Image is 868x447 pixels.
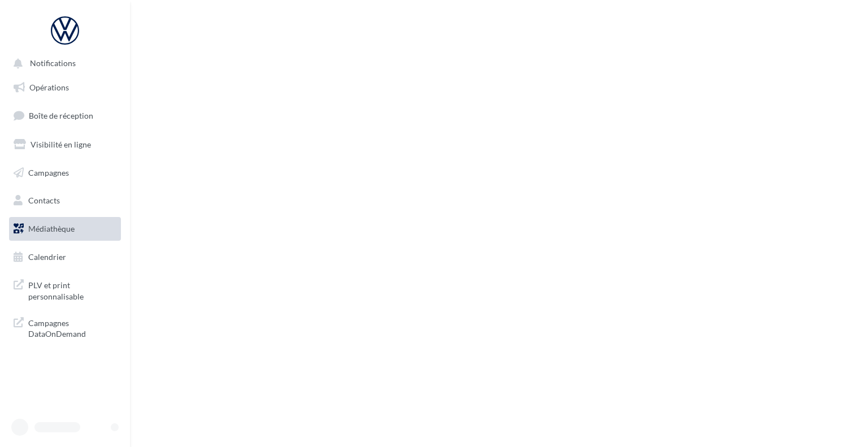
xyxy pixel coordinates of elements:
[7,311,123,344] a: Campagnes DataOnDemand
[7,76,123,99] a: Opérations
[7,217,123,241] a: Médiathèque
[29,111,93,120] span: Boîte de réception
[28,315,116,340] span: Campagnes DataOnDemand
[7,273,123,306] a: PLV et print personnalisable
[7,189,123,212] a: Contacts
[31,140,91,149] span: Visibilité en ligne
[30,59,76,68] span: Notifications
[28,277,116,302] span: PLV et print personnalisable
[7,161,123,185] a: Campagnes
[28,224,75,233] span: Médiathèque
[29,83,69,92] span: Opérations
[28,196,60,205] span: Contacts
[7,245,123,269] a: Calendrier
[7,103,123,128] a: Boîte de réception
[28,167,69,177] span: Campagnes
[7,133,123,157] a: Visibilité en ligne
[28,252,66,262] span: Calendrier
